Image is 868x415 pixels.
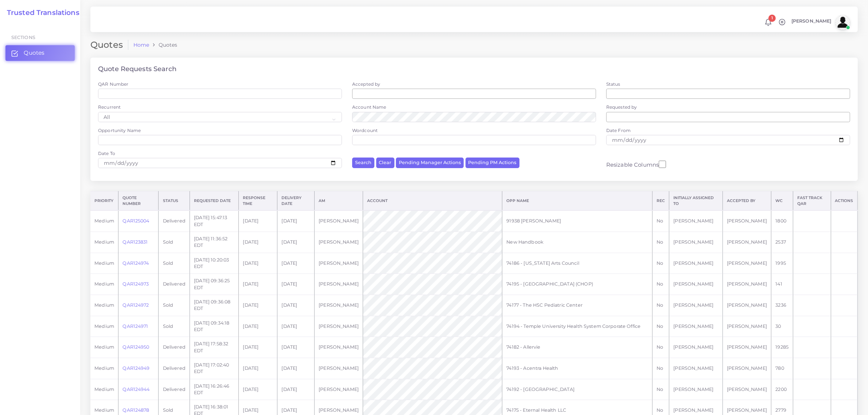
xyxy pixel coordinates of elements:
td: Delivered [159,274,190,295]
a: QAR123831 [122,239,148,245]
th: Initially Assigned to [669,191,723,210]
td: No [652,337,669,358]
td: [PERSON_NAME] [723,379,771,400]
td: [DATE] [239,316,277,337]
a: QAR124878 [122,407,149,413]
td: 74193 - Acentra Health [502,358,653,379]
span: medium [94,260,114,266]
td: [DATE] [239,358,277,379]
td: No [652,316,669,337]
td: [PERSON_NAME] [723,358,771,379]
span: medium [94,281,114,287]
td: Sold [159,253,190,274]
td: 74192 - [GEOGRAPHIC_DATA] [502,379,653,400]
label: Requested by [606,104,637,110]
td: No [652,358,669,379]
td: [PERSON_NAME] [315,379,363,400]
td: New Handbook [502,232,653,253]
th: Opp Name [502,191,653,210]
label: Resizable Columns [606,160,666,169]
td: [PERSON_NAME] [723,274,771,295]
td: [DATE] [277,337,315,358]
td: No [652,210,669,232]
td: 1800 [771,210,793,232]
td: [PERSON_NAME] [723,232,771,253]
a: QAR124950 [122,344,149,350]
td: 74186 - [US_STATE] Arts Council [502,253,653,274]
td: [PERSON_NAME] [315,316,363,337]
td: 2200 [771,379,793,400]
td: [DATE] [277,295,315,316]
label: Account Name [352,104,386,110]
td: [PERSON_NAME] [669,232,723,253]
a: QAR124973 [122,281,149,287]
td: [DATE] [277,232,315,253]
a: [PERSON_NAME]avatar [788,15,853,30]
th: Actions [831,191,857,210]
td: [PERSON_NAME] [669,337,723,358]
td: [PERSON_NAME] [669,253,723,274]
span: Sections [11,35,35,40]
span: medium [94,344,114,350]
td: [DATE] [239,232,277,253]
td: [PERSON_NAME] [315,337,363,358]
td: [PERSON_NAME] [669,274,723,295]
td: Sold [159,295,190,316]
a: QAR124949 [122,365,149,371]
td: [PERSON_NAME] [669,379,723,400]
td: 74195 - [GEOGRAPHIC_DATA] (CHOP) [502,274,653,295]
label: Date From [606,127,631,133]
td: No [652,295,669,316]
button: Clear [376,158,394,168]
h4: Quote Requests Search [98,65,176,73]
td: [PERSON_NAME] [669,295,723,316]
td: Sold [159,232,190,253]
td: [DATE] [277,358,315,379]
td: 2537 [771,232,793,253]
label: Accepted by [352,81,381,87]
td: [DATE] [239,337,277,358]
td: 91938 [PERSON_NAME] [502,210,653,232]
td: [PERSON_NAME] [315,210,363,232]
a: 1 [762,19,775,26]
td: [DATE] 09:36:25 EDT [190,274,239,295]
span: medium [94,387,114,392]
td: [DATE] [277,274,315,295]
td: Delivered [159,210,190,232]
td: 1995 [771,253,793,274]
td: [DATE] 11:36:52 EDT [190,232,239,253]
span: medium [94,218,114,224]
span: medium [94,365,114,371]
td: [PERSON_NAME] [723,253,771,274]
th: Requested Date [190,191,239,210]
span: medium [94,407,114,413]
td: [DATE] [277,379,315,400]
span: medium [94,323,114,329]
td: 74194 - Temple University Health System Corporate Office [502,316,653,337]
button: Search [352,158,374,168]
a: Trusted Translations [2,9,79,17]
td: Delivered [159,337,190,358]
td: 780 [771,358,793,379]
a: Home [133,41,149,49]
td: No [652,379,669,400]
td: [PERSON_NAME] [315,274,363,295]
a: QAR124972 [122,302,149,308]
img: avatar [836,15,850,30]
th: Priority [90,191,118,210]
th: WC [771,191,793,210]
th: Status [159,191,190,210]
td: [PERSON_NAME] [723,337,771,358]
span: [PERSON_NAME] [791,19,832,24]
button: Pending PM Actions [466,158,519,168]
td: [DATE] 17:02:40 EDT [190,358,239,379]
td: [DATE] 10:20:03 EDT [190,253,239,274]
td: [PERSON_NAME] [723,295,771,316]
th: Account [363,191,502,210]
input: Resizable Columns [659,160,666,169]
td: Delivered [159,379,190,400]
a: Quotes [5,45,75,61]
span: medium [94,239,114,245]
td: No [652,274,669,295]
